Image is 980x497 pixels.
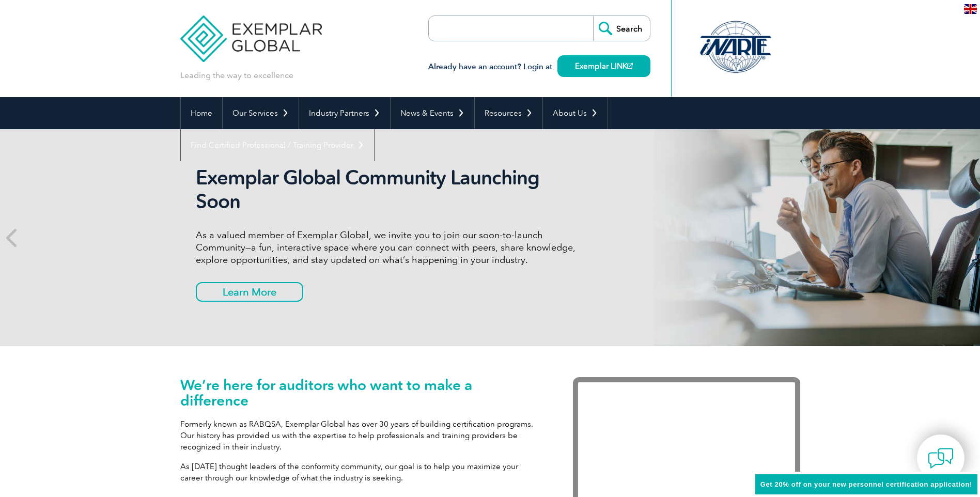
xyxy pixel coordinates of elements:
h2: Exemplar Global Community Launching Soon [196,166,583,213]
a: Our Services [223,97,299,129]
a: Find Certified Professional / Training Provider [181,129,374,161]
a: News & Events [391,97,474,129]
a: Home [181,97,222,129]
a: About Us [543,97,608,129]
a: Industry Partners [299,97,390,129]
p: Formerly known as RABQSA, Exemplar Global has over 30 years of building certification programs. O... [180,418,542,453]
img: en [964,4,977,14]
a: Resources [475,97,542,129]
img: contact-chat.png [928,445,954,471]
h1: We’re here for auditors who want to make a difference [180,377,542,408]
img: open_square.png [627,63,633,69]
p: As [DATE] thought leaders of the conformity community, our goal is to help you maximize your care... [180,461,542,484]
a: Learn More [196,282,303,302]
a: Exemplar LINK [557,55,650,77]
h3: Already have an account? Login at [428,60,650,73]
input: Search [593,16,650,41]
p: As a valued member of Exemplar Global, we invite you to join our soon-to-launch Community—a fun, ... [196,229,583,266]
p: Leading the way to excellence [180,70,293,81]
span: Get 20% off on your new personnel certification application! [760,480,972,488]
